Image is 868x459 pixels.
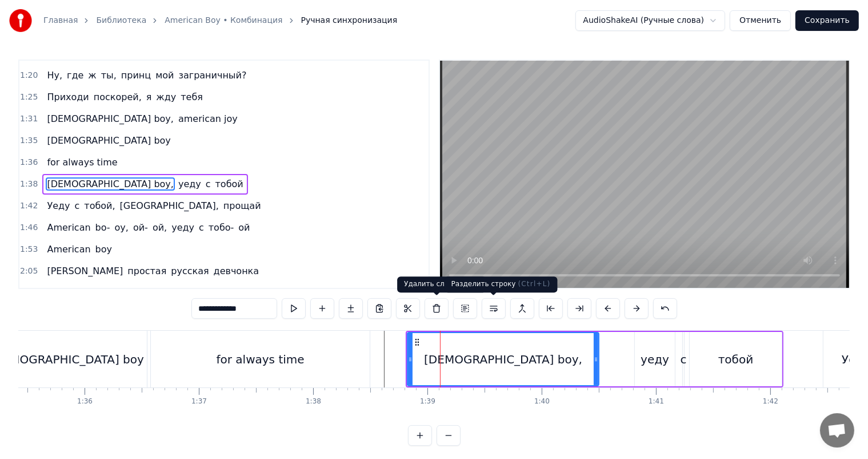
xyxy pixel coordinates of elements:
span: 2:09 [20,287,38,299]
div: [DEMOGRAPHIC_DATA] boy, [424,351,582,368]
div: Удалить слово [397,276,486,292]
div: уеду [641,351,669,368]
span: ой [237,221,251,234]
div: 1:42 [763,397,778,406]
button: Сохранить [795,10,859,31]
span: Ну, [46,69,63,82]
span: boy [94,243,113,256]
a: Открытый чат [820,413,854,448]
span: роду [122,286,147,299]
span: с [74,199,81,212]
span: с [198,221,205,234]
span: American [46,243,91,256]
span: 1:20 [20,70,38,81]
span: границей [62,286,110,299]
span: была [166,286,193,299]
span: заграничный? [177,69,247,82]
div: 1:38 [306,397,321,406]
span: девчонка [213,264,261,278]
div: Разделить строку [445,276,558,292]
span: for always time [46,156,118,169]
div: 1:41 [649,397,664,406]
span: я [145,90,153,104]
span: 1:25 [20,92,38,103]
a: Библиотека [96,15,146,26]
span: 1:53 [20,244,38,255]
span: ( Ctrl+L ) [518,280,551,288]
span: тобо- [207,221,235,234]
a: American Boy • Комбинация [165,15,282,26]
span: где [66,69,85,82]
span: с [113,286,120,299]
span: Приходи [46,90,90,104]
div: тобой [718,351,753,368]
span: ой- [132,221,149,234]
span: принц [120,69,152,82]
span: [DEMOGRAPHIC_DATA] boy [46,134,171,147]
span: За [46,286,59,299]
span: [DEMOGRAPHIC_DATA] boy, [46,112,175,125]
span: american joy [177,112,239,125]
span: жду [155,90,177,104]
span: ты, [100,69,118,82]
a: Главная [43,15,78,26]
span: [DEMOGRAPHIC_DATA] boy, [46,177,175,191]
span: тебя [179,90,204,104]
span: ой, [151,221,168,234]
img: youka [9,9,32,32]
span: русская [170,264,210,278]
span: 1:38 [20,179,38,190]
div: с [681,351,687,368]
span: прощай [222,199,262,212]
span: bo- [94,221,111,234]
span: Уеду [46,199,71,212]
span: American [46,221,91,234]
span: [GEOGRAPHIC_DATA], [119,199,220,212]
button: Отменить [730,10,791,31]
span: поскорей, [93,90,143,104]
div: 1:36 [77,397,93,406]
div: 1:39 [420,397,435,406]
span: уеду [170,221,195,234]
span: 1:46 [20,222,38,234]
span: [PERSON_NAME] [46,264,124,278]
span: тобой, [83,199,116,212]
span: 1:42 [20,200,38,212]
span: 2:05 [20,266,38,277]
span: мой [154,69,175,82]
span: 1:31 [20,113,38,125]
span: 1:35 [20,135,38,147]
span: oy, [114,221,130,234]
span: с [205,177,212,191]
span: Ручная синхронизация [301,15,398,26]
span: простая [126,264,167,278]
span: ж [87,69,97,82]
span: не [150,286,163,299]
div: 1:37 [191,397,207,406]
span: тобой [214,177,245,191]
div: 1:40 [534,397,550,406]
span: уеду [177,177,202,191]
span: 1:36 [20,157,38,168]
nav: breadcrumb [43,15,397,26]
div: for always time [217,351,305,368]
